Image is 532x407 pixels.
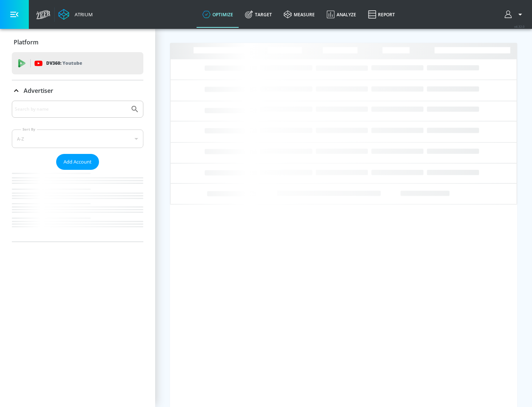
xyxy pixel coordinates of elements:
a: Analyze [321,1,362,28]
a: Atrium [58,9,93,20]
span: Add Account [64,158,92,166]
a: Report [362,1,401,28]
div: A-Z [12,129,143,148]
p: Platform [14,38,38,46]
div: Atrium [72,11,93,18]
p: Youtube [62,59,82,67]
a: measure [278,1,321,28]
span: v 4.32.0 [514,24,525,28]
div: Advertiser [12,80,143,101]
a: optimize [197,1,239,28]
p: DV360: [46,59,82,67]
a: Target [239,1,278,28]
div: Advertiser [12,101,143,242]
label: Sort By [21,127,37,132]
div: Platform [12,32,143,53]
div: DV360: Youtube [12,52,143,74]
p: Advertiser [24,87,53,95]
nav: list of Advertiser [12,170,143,242]
button: Add Account [56,154,99,170]
input: Search by name [15,104,127,114]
